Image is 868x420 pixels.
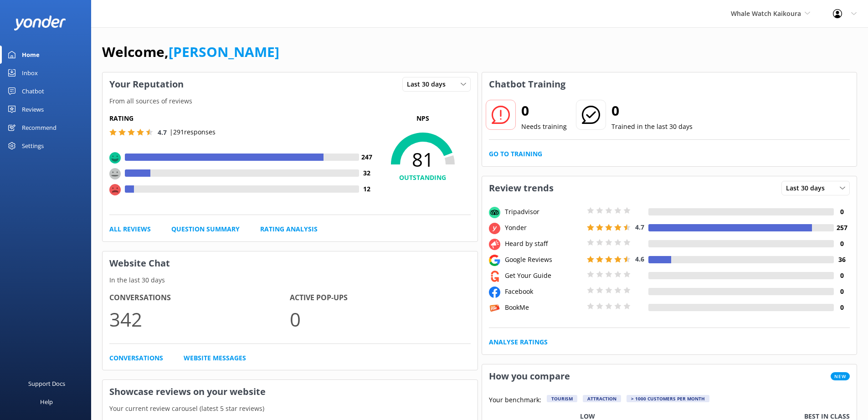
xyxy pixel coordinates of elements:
[635,255,644,263] span: 4.6
[482,176,560,200] h3: Review trends
[503,207,585,217] div: Tripadvisor
[109,304,290,334] p: 342
[109,224,151,234] a: All Reviews
[28,374,65,393] div: Support Docs
[103,251,478,275] h3: Website Chat
[103,96,478,106] p: From all sources of reviews
[547,395,577,402] div: Tourism
[103,380,478,404] h3: Showcase reviews on your website
[169,127,216,137] p: | 291 responses
[834,255,850,265] h4: 36
[503,239,585,249] div: Heard by staff
[489,149,542,159] a: Go to Training
[169,42,279,61] a: [PERSON_NAME]
[503,223,585,233] div: Yonder
[521,100,567,122] h2: 0
[109,113,375,123] h5: Rating
[503,302,585,312] div: BookMe
[375,148,471,171] span: 81
[503,287,585,297] div: Facebook
[102,41,279,63] h1: Welcome,
[482,364,577,388] h3: How you compare
[22,100,44,118] div: Reviews
[40,393,53,411] div: Help
[359,152,375,162] h4: 247
[109,292,290,304] h4: Conversations
[503,271,585,281] div: Get Your Guide
[521,122,567,132] p: Needs training
[103,404,478,414] p: Your current review carousel (latest 5 star reviews)
[786,183,830,193] span: Last 30 days
[834,207,850,217] h4: 0
[22,82,44,100] div: Chatbot
[359,168,375,178] h4: 32
[14,15,66,31] img: yonder-white-logo.png
[22,118,56,137] div: Recommend
[627,395,709,402] div: > 1000 customers per month
[834,287,850,297] h4: 0
[731,9,801,18] span: Whale Watch Kaikoura
[184,353,246,363] a: Website Messages
[22,46,40,64] div: Home
[260,224,318,234] a: Rating Analysis
[489,337,548,347] a: Analyse Ratings
[482,72,572,96] h3: Chatbot Training
[583,395,621,402] div: Attraction
[103,72,190,96] h3: Your Reputation
[834,302,850,312] h4: 0
[290,292,470,304] h4: Active Pop-ups
[103,275,478,285] p: In the last 30 days
[831,372,850,380] span: New
[834,223,850,233] h4: 257
[503,255,585,265] div: Google Reviews
[22,137,44,155] div: Settings
[375,173,471,183] h4: OUTSTANDING
[375,113,471,123] p: NPS
[834,271,850,281] h4: 0
[22,64,38,82] div: Inbox
[635,223,644,231] span: 4.7
[834,239,850,249] h4: 0
[109,353,163,363] a: Conversations
[359,184,375,194] h4: 12
[290,304,470,334] p: 0
[611,100,693,122] h2: 0
[407,79,451,89] span: Last 30 days
[489,395,541,406] p: Your benchmark:
[158,128,167,137] span: 4.7
[611,122,693,132] p: Trained in the last 30 days
[171,224,240,234] a: Question Summary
